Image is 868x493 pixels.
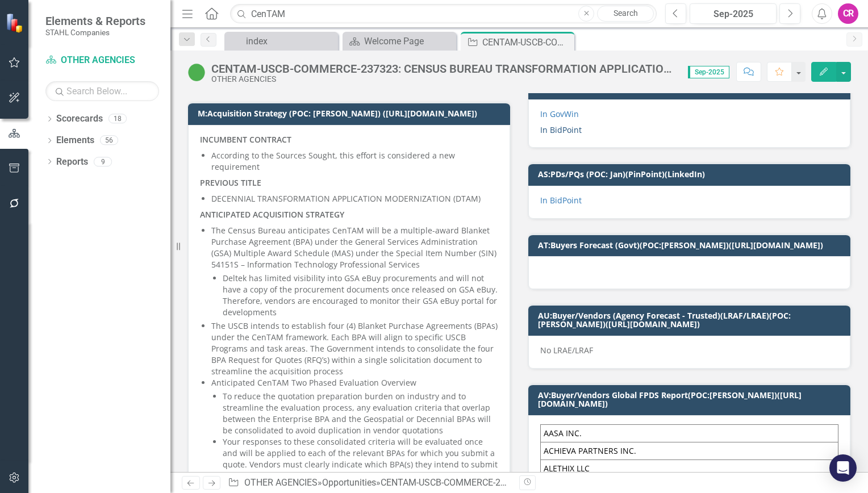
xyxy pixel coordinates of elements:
[100,136,118,145] div: 56
[829,454,857,482] div: Open Intercom Messenger
[538,311,845,329] h3: AU:Buyer/Vendors (Agency Forecast - Trusted)(LRAF/LRAE)(POC:[PERSON_NAME])([URL][DOMAIN_NAME])
[538,241,845,249] h3: AT:Buyers Forecast (Govt)(POC:[PERSON_NAME])([URL][DOMAIN_NAME])
[538,84,845,93] h3: AR:Performance Work Statement (PWS)(POC: Jan)([URL][DOMAIN_NAME])
[345,34,453,48] a: Welcome Page
[56,156,88,169] a: Reports
[223,273,498,318] p: Deltek has limited visibility into GSA eBuy procurements and will not have a copy of the procurem...
[322,477,376,488] a: Opportunities
[6,13,26,33] img: ClearPoint Strategy
[211,320,498,377] p: The USCB intends to establish four (4) Blanket Purchase Agreements (BPAs) under the CenTAM framew...
[200,177,261,188] strong: PREVIOUS TITLE
[538,391,845,408] h3: AV:Buyer/Vendors Global FPDS Report(POC:[PERSON_NAME])([URL][DOMAIN_NAME])
[211,377,498,388] p: Anticipated CenTAM Two Phased Evaluation Overview
[541,459,838,477] td: ALETHIX LLC
[211,225,498,270] p: The Census Bureau anticipates CenTAM will be a multiple-award Blanket Purchase Agreement (BPA) un...
[597,6,654,22] a: Search
[187,63,206,81] img: Active
[688,66,729,78] span: Sep-2025
[56,112,103,126] a: Scorecards
[223,436,498,482] p: Your responses to these consolidated criteria will be evaluated once and will be applied to each ...
[200,134,291,145] strong: INCUMBENT CONTRACT
[538,170,845,178] h3: AS:PDs/PQs (POC: Jan)(PinPoint)(LinkedIn)
[45,14,145,28] span: Elements & Reports
[364,34,453,48] div: Welcome Page
[211,75,677,83] div: OTHER AGENCIES
[227,34,335,48] a: index
[211,62,677,75] div: CENTAM-USCB-COMMERCE-237323: CENSUS BUREAU TRANSFORMATION APPLICATION MODERNIZATION (CENTAM) SEPT...
[540,124,582,135] a: In BidPoint
[540,108,579,119] a: In GovWin
[198,109,504,118] h3: M:Acquisition Strategy (POC: [PERSON_NAME]) ([URL][DOMAIN_NAME])
[200,209,344,220] strong: ANTICIPATED ACQUISITION STRATEGY
[540,345,838,356] p: No LRAE/LRAF
[56,134,94,147] a: Elements
[45,81,159,101] input: Search Below...
[223,391,498,436] p: To reduce the quotation preparation burden on industry and to streamline the evaluation process, ...
[45,28,145,37] small: STAHL Companies
[230,4,657,24] input: Search ClearPoint...
[211,193,498,204] p: DECENNIAL TRANSFORMATION APPLICATION MODERNIZATION (DTAM)
[838,3,858,24] button: CR
[244,477,318,488] a: OTHER AGENCIES
[211,150,498,173] p: According to the Sources Sought, this effort is considered a new requirement
[694,7,773,21] div: Sep-2025
[482,35,571,49] div: CENTAM-USCB-COMMERCE-237323: CENSUS BUREAU TRANSFORMATION APPLICATION MODERNIZATION (CENTAM) SEPT...
[541,424,838,442] td: AASA INC.
[45,54,159,67] a: OTHER AGENCIES
[541,442,838,459] td: ACHIEVA PARTNERS INC.
[108,114,127,124] div: 18
[246,34,335,48] div: index
[540,195,582,206] a: In BidPoint
[690,3,777,24] button: Sep-2025
[228,477,511,490] div: » »
[94,157,112,166] div: 9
